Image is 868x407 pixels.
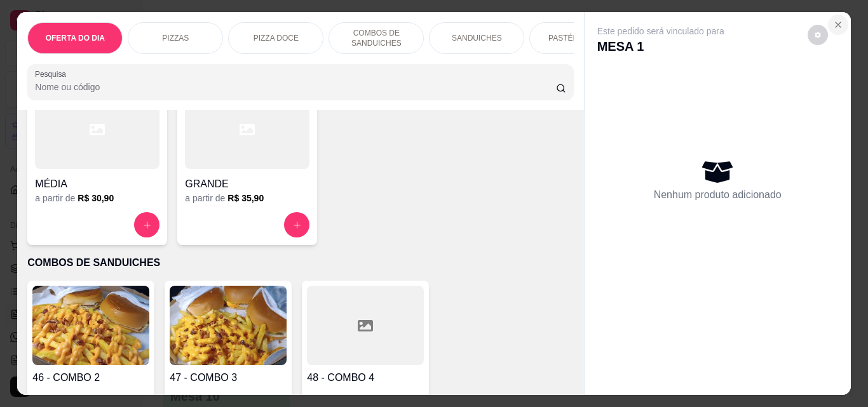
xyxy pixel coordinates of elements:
[808,25,828,45] button: decrease-product-quantity
[32,286,149,365] img: product-image
[185,192,309,204] div: a partir de
[46,33,105,43] p: OFERTA DO DIA
[452,33,502,43] p: SANDUICHES
[35,81,556,93] input: Pesquisa
[170,286,287,365] img: product-image
[35,69,71,79] label: Pesquisa
[32,370,149,385] h4: 46 - COMBO 2
[597,25,724,37] p: Este pedido será vinculado para
[227,192,264,204] h6: R$ 35,90
[307,370,424,385] h4: 48 - COMBO 4
[170,370,287,385] h4: 47 - COMBO 3
[339,28,413,48] p: COMBOS DE SANDUICHES
[162,33,189,43] p: PIZZAS
[27,255,573,270] p: COMBOS DE SANDUICHES
[828,15,848,35] button: Close
[185,177,309,192] h4: GRANDE
[35,177,159,192] h4: MÉDIA
[254,33,299,43] p: PIZZA DOCE
[548,33,606,43] p: PASTÉIS (14cm)
[654,187,782,203] p: Nenhum produto adicionado
[78,192,114,204] h6: R$ 30,90
[35,192,159,204] div: a partir de
[284,212,309,237] button: increase-product-quantity
[597,37,724,55] p: MESA 1
[134,212,159,237] button: increase-product-quantity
